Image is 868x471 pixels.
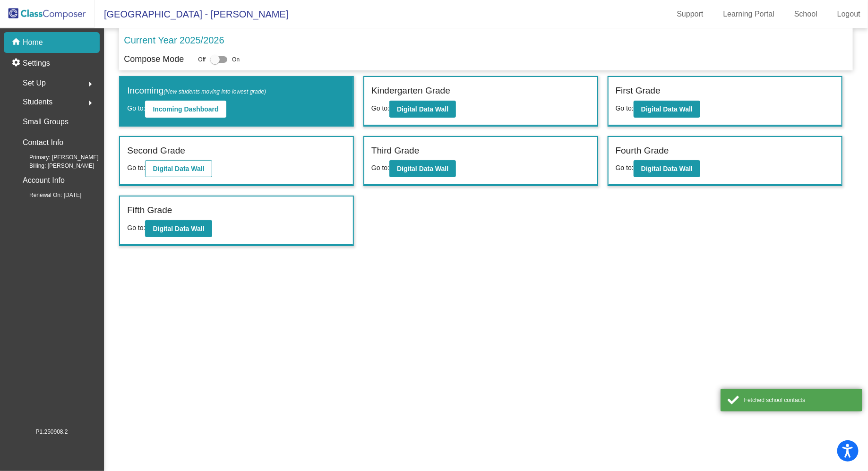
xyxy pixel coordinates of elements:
p: Account Info [23,174,65,187]
button: Digital Data Wall [389,160,456,177]
mat-icon: arrow_right [85,97,96,109]
span: Billing: [PERSON_NAME] [14,162,94,170]
button: Digital Data Wall [634,160,700,177]
div: Fetched school contacts [744,396,855,404]
b: Digital Data Wall [641,165,693,172]
a: School [787,7,825,22]
b: Digital Data Wall [397,105,448,113]
button: Digital Data Wall [145,160,212,177]
span: [GEOGRAPHIC_DATA] - [PERSON_NAME] [95,7,288,22]
p: Current Year 2025/2026 [124,33,224,47]
p: Contact Info [23,136,63,149]
mat-icon: arrow_right [85,78,96,90]
span: Go to: [616,104,634,112]
button: Digital Data Wall [389,101,456,118]
span: Off [198,55,206,64]
a: Logout [830,7,868,22]
span: Renewal On: [DATE] [14,191,81,199]
p: Small Groups [23,115,69,128]
p: Home [23,37,43,48]
label: Kindergarten Grade [371,84,450,98]
p: Compose Mode [124,53,184,66]
b: Digital Data Wall [153,165,204,172]
span: Go to: [371,104,389,112]
span: Go to: [616,164,634,171]
label: Second Grade [127,144,185,158]
a: Learning Portal [716,7,782,22]
p: Settings [23,58,50,69]
a: Support [670,7,711,22]
span: Go to: [371,164,389,171]
span: Go to: [127,224,145,231]
span: Students [23,95,52,109]
mat-icon: settings [11,58,23,69]
label: First Grade [616,84,661,98]
span: Set Up [23,77,46,90]
label: Incoming [127,84,266,98]
b: Digital Data Wall [397,165,448,172]
label: Fourth Grade [616,144,669,158]
span: (New students moving into lowest grade) [163,88,266,95]
span: Primary: [PERSON_NAME] [14,153,99,162]
button: Digital Data Wall [145,220,212,237]
mat-icon: home [11,37,23,48]
b: Digital Data Wall [153,225,204,232]
span: Go to: [127,164,145,171]
label: Third Grade [371,144,419,158]
span: Go to: [127,104,145,112]
label: Fifth Grade [127,204,172,217]
button: Incoming Dashboard [145,101,226,118]
b: Incoming Dashboard [153,105,218,113]
b: Digital Data Wall [641,105,693,113]
button: Digital Data Wall [634,101,700,118]
span: On [232,55,240,64]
